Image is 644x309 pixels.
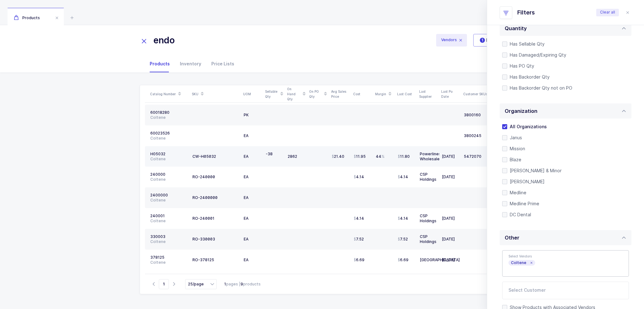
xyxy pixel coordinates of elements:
span: Coltene [511,261,526,265]
span: 6.69 [398,257,408,262]
div: RO-2400000 [192,195,218,200]
div: Quantity [500,36,631,101]
span: Has Backorder Qty not on PO [507,85,572,91]
div: 378125 [150,255,187,260]
div: CSP Holdings [420,172,437,182]
div: Avg Sales Price [331,89,349,99]
span: 4.14 [354,216,364,221]
input: Select [185,279,217,289]
div: Organization [500,119,631,228]
div: Cost [353,91,371,97]
div: 5472070 [464,154,489,159]
div: [DATE] [442,154,459,159]
button: Clear all [596,9,619,16]
div: Products [145,55,175,72]
div: 3800245 [464,133,489,138]
div: Last Po Date [441,89,459,99]
div: RO-240000 [192,174,215,179]
div: Price Lists [206,55,239,72]
span: Go to [159,279,169,289]
div: Coltene [150,239,187,244]
span: [PERSON_NAME] [507,179,545,185]
span: Filter [480,37,498,43]
input: Search for Products... [140,33,427,48]
div: Filters [517,9,535,16]
span: Vendors [436,34,467,47]
div: [DATE] [442,257,459,262]
sup: 1 [480,38,485,43]
span: 44 [376,154,385,159]
span: Medline [507,190,526,196]
div: Coltene [150,177,187,182]
div: PK [244,113,261,118]
span: Blaze [507,157,521,163]
div: 2862 [288,154,305,159]
div: Quantity [500,21,631,36]
span: 6.69 [354,257,364,262]
span: 21.40 [332,154,344,159]
div: 60018280 [150,110,187,115]
span: Mission [507,146,525,152]
div: On PO Qty [309,89,327,99]
div: H05032 [150,152,187,157]
div: -38 [266,152,283,157]
div: EA [244,154,261,159]
div: [DATE] [442,237,459,242]
div: Organization [505,103,537,119]
div: SKU [192,89,239,99]
div: CSP Holdings [420,213,437,223]
span: Has Sellable Qty [507,41,545,47]
div: EA [244,216,261,221]
div: Catalog Number [150,89,188,99]
div: EA [244,237,261,242]
div: On Hand Qty [287,86,305,102]
div: [GEOGRAPHIC_DATA] [420,257,437,262]
div: RO-330003 [192,237,215,242]
div: Margin [375,89,393,99]
div: Customer SKUs [463,91,492,97]
div: Coltene [150,115,187,120]
button: 1Filter [473,34,504,47]
div: 240001 [150,213,187,218]
span: Janus [507,135,522,141]
span: 4.14 [398,174,408,179]
span: 11.95 [354,154,366,159]
div: 2400000 [150,193,187,198]
div: Other [505,230,519,245]
span: Has PO Qty [507,63,534,69]
span: [PERSON_NAME] & Minor [507,168,562,174]
span: DC Dental [507,212,531,218]
span: 4.14 [354,174,364,179]
div: Coltene [150,136,187,141]
span: Clear all [600,10,615,15]
span: 11.80 [398,154,410,159]
div: CSP Holdings [420,234,437,244]
span: Has Backorder Qty [507,74,550,80]
div: UOM [243,91,261,97]
div: Sellable Qty [265,89,283,99]
b: 1 [224,282,226,286]
span: Products [14,15,40,20]
span: Has Damaged/Expiring Qty [507,52,566,58]
div: EA [244,133,261,138]
div: [DATE] [442,174,459,179]
div: 330003 [150,234,187,239]
div: Last Supplier [419,89,437,99]
div: pages | products [224,281,261,287]
span: 4.14 [398,216,408,221]
div: 3800160 [464,113,489,118]
div: CW-H05032 [192,154,216,159]
div: Powerlines Wholesale [420,152,437,162]
div: 60023526 [150,131,187,136]
div: EA [244,174,261,179]
div: Coltene [150,198,187,203]
div: Organization [500,103,631,119]
span: 7.52 [354,237,364,242]
div: [DATE] [442,216,459,221]
div: Coltene [150,157,187,162]
div: Quantity [505,21,527,36]
div: Other [500,230,631,245]
b: 9 [241,282,243,286]
div: Inventory [175,55,206,72]
span: Medline Prime [507,201,539,207]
